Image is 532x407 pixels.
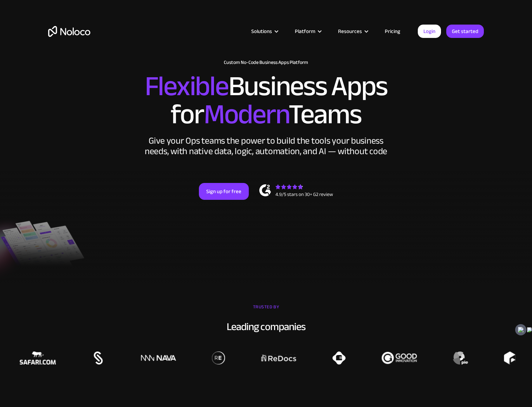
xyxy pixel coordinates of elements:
div: Resources [338,27,362,36]
div: Platform [295,27,315,36]
span: Modern [204,88,288,140]
div: Solutions [251,27,272,36]
a: Get started [446,25,484,38]
a: home [48,26,90,37]
div: Solutions [242,27,286,36]
div: Resources [329,27,376,36]
a: Pricing [376,27,409,36]
a: Login [418,25,441,38]
h2: Business Apps for Teams [48,72,484,129]
span: Flexible [145,60,228,112]
a: Sign up for free [199,183,249,200]
div: Give your Ops teams the power to build the tools your business needs, with native data, logic, au... [143,136,389,157]
div: Platform [286,27,329,36]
